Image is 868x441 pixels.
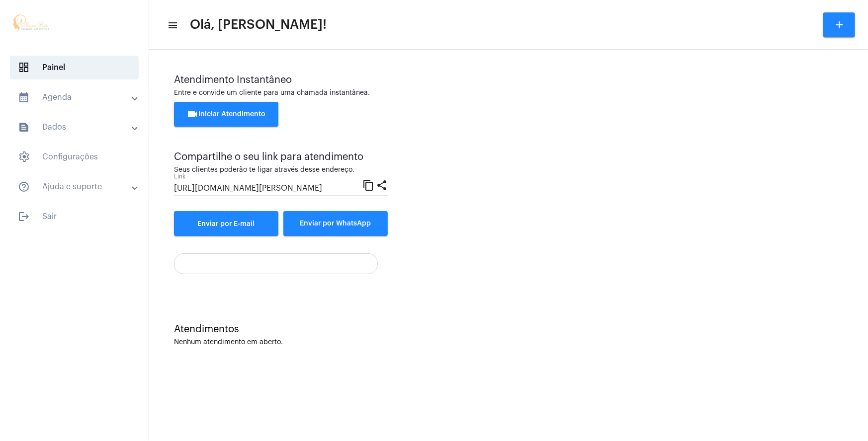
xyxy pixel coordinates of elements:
[174,324,843,335] div: Atendimentos
[18,121,133,133] mat-panel-title: Dados
[18,91,133,103] mat-panel-title: Agenda
[174,89,843,97] div: Entre e convide um cliente para uma chamada instantânea.
[8,5,54,45] img: a308c1d8-3e78-dbfd-0328-a53a29ea7b64.jpg
[18,91,30,103] mat-icon: sidenav icon
[10,56,139,79] span: Painel
[18,211,30,222] mat-icon: sidenav icon
[300,220,371,227] span: Enviar por WhatsApp
[174,151,388,162] div: Compartilhe o seu link para atendimento
[10,145,139,169] span: Configurações
[187,108,199,120] mat-icon: videocam
[18,181,133,193] mat-panel-title: Ajuda e suporte
[190,17,327,33] span: Olá, [PERSON_NAME]!
[174,166,388,174] div: Seus clientes poderão te ligar através desse endereço.
[174,339,843,346] div: Nenhum atendimento em aberto.
[198,220,255,227] span: Enviar por E-mail
[18,62,30,73] span: sidenav icon
[174,211,278,236] a: Enviar por E-mail
[167,19,177,31] mat-icon: sidenav icon
[18,181,30,193] mat-icon: sidenav icon
[376,179,388,191] mat-icon: share
[6,115,149,139] mat-expansion-panel-header: sidenav iconDados
[174,102,278,127] button: Iniciar Atendimento
[6,85,149,109] mat-expansion-panel-header: sidenav iconAgenda
[362,179,374,191] mat-icon: content_copy
[187,111,266,118] span: Iniciar Atendimento
[6,175,149,199] mat-expansion-panel-header: sidenav iconAjuda e suporte
[174,74,843,85] div: Atendimento Instantâneo
[833,19,845,31] mat-icon: add
[18,151,30,163] span: sidenav icon
[10,205,139,228] span: Sair
[18,121,30,133] mat-icon: sidenav icon
[283,211,388,236] button: Enviar por WhatsApp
